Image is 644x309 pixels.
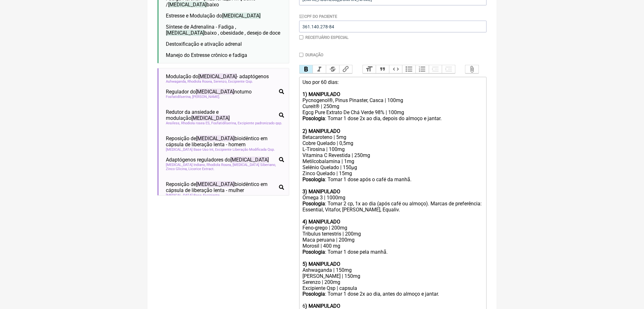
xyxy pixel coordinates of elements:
[166,148,214,152] span: [MEDICAL_DATA] Base Uso Int
[429,65,442,73] button: Decrease Level
[188,79,213,84] span: Rhodiola Rosea
[299,14,337,19] label: CPF do Paciente
[168,2,207,8] span: [MEDICAL_DATA]
[193,95,220,99] span: [PERSON_NAME]
[302,134,483,140] div: Betacaroteno | 5mg
[192,115,230,121] span: [MEDICAL_DATA]
[302,91,340,97] strong: 1) MANIPULADO
[166,121,180,125] span: Ansiless
[302,140,483,146] div: Cobre Quelado | 0,5mg
[465,65,479,73] button: Attach Files
[416,65,429,73] button: Numbers
[231,157,269,163] span: [MEDICAL_DATA]
[302,279,483,285] div: Serenzo | 200mg
[302,176,325,182] strong: Posologia
[166,13,261,19] span: Estresse e Modulação do
[222,13,261,19] span: [MEDICAL_DATA]
[363,65,376,73] button: Heading
[302,267,483,273] div: Ashwaganda | 150mg
[305,35,349,40] label: Receituário Especial
[302,195,483,201] div: Ômega 3 | 1000mg
[302,115,483,128] div: : Tomar 1 dose 2x ao dia, depois do almoço e jantar.ㅤ
[196,181,235,187] span: [MEDICAL_DATA]
[166,89,252,95] span: Regulador do noturno
[214,79,227,84] span: Serenzo
[166,135,284,148] span: Reposição de bioidêntico em cápsula de liberação lenta - homem
[302,261,340,267] strong: 5) MANIPULADO
[302,225,483,231] div: Feno-grego | 200mg
[302,219,340,225] strong: 4) MANIPULADO
[302,170,483,176] div: Zinco Quelado | 15mg
[166,167,188,171] span: Zinco Glicina
[302,128,340,134] strong: 2) MANIPULADO
[228,79,253,84] span: Excipiente Qsp
[166,30,205,36] span: [MEDICAL_DATA]
[302,201,483,219] div: : Tomar 2 cp, 1x ao dia (após café ou almoço). Marcas de preferência: Essential, Vitafor, [PERSON...
[300,65,313,73] button: Bold
[215,148,275,152] span: Excipiente Liberação Modificada Qsp
[199,73,237,79] span: [MEDICAL_DATA]
[166,73,269,79] span: Modulação do - adaptógenos
[305,52,323,57] label: Duração
[233,163,276,167] span: [MEDICAL_DATA] Siberiano
[302,176,483,182] div: : Tomar 1 dose após o café da manhã.
[326,65,339,73] button: Strikethrough
[302,201,325,207] strong: Posologia
[212,121,237,125] span: Fosfatidilserina
[196,135,235,141] span: [MEDICAL_DATA]
[207,163,232,167] span: Rhodiola Rosea
[302,79,483,97] div: Uso por 60 dias:
[302,97,483,103] div: Pycnogenol®, Pinus Pinaster, Casca | 100mg
[166,24,281,36] span: Síntese de Adrenalina - Fadiga , baixo , obesidade , desejo de doce
[166,79,187,84] span: Ashwaganda
[442,65,455,73] button: Increase Level
[302,285,483,291] div: Excipiente Qsp | capsula
[166,157,269,163] span: Adaptógenos reguladores do
[196,89,234,95] span: [MEDICAL_DATA]
[302,103,483,115] div: Cureit® | 250mg Egcg Pure Extrato De Chá Verde 98% | 100mg
[302,273,483,279] div: [PERSON_NAME] | 150mg
[302,189,340,195] strong: 3) MANIPULADO
[166,181,276,193] span: Reposição de bioidêntico em cápsula de liberação lenta - mulher
[302,291,325,297] strong: Posologia
[302,237,483,249] div: Maca peruana | 200mg Morosil | 400 mg
[302,158,483,164] div: Metilcobalamina | 1mg
[302,152,483,158] div: Vitamina C Revestida | 250mg
[302,164,483,170] div: Selênio Quelado | 150µg
[339,65,353,73] button: Link
[302,146,483,152] div: L-Tirosina | 100mg
[302,231,483,237] div: Tribulus terrestris | 200mg
[389,65,403,73] button: Code
[402,65,416,73] button: Bullets
[166,95,192,99] span: Fosfatidilserina
[313,65,326,73] button: Italic
[189,167,215,171] span: Licorice Extract
[302,249,325,255] strong: Posologia
[302,115,325,121] strong: Posologia
[302,249,483,261] div: : Tomar 1 dose pela manhã.
[166,41,242,47] span: Destoxificação e ativação adrenal
[203,193,221,197] span: Excipiente
[166,163,206,167] span: [MEDICAL_DATA] Indiano
[376,65,389,73] button: Quote
[238,121,282,125] span: Excipiente padronizado qsp
[166,193,202,197] span: [MEDICAL_DATA] Base
[181,121,211,125] span: Rhodiola rosea ES
[166,109,276,121] span: Redutor da ansiedade e modulação
[166,52,247,58] span: Manejo do Estresse crônico e fadiga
